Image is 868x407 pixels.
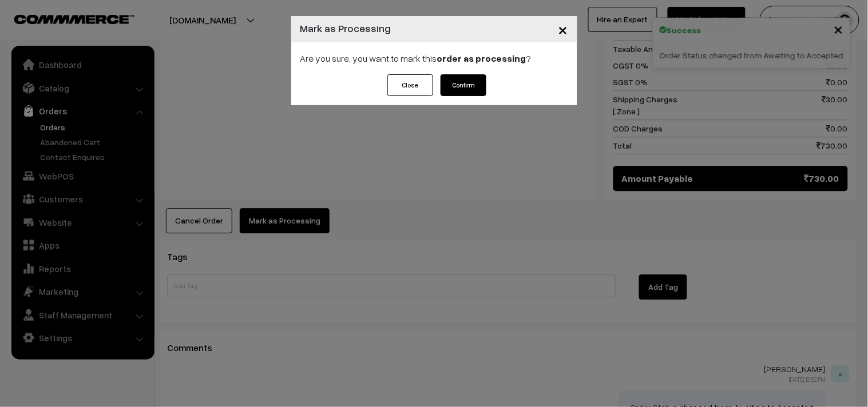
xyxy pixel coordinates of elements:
button: Close [549,11,577,47]
strong: order as processing [437,53,526,64]
span: × [558,18,568,39]
h4: Mark as Processing [300,21,391,36]
button: Close [387,74,433,96]
button: Confirm [441,74,486,96]
div: Are you sure, you want to mark this ? [291,42,577,74]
